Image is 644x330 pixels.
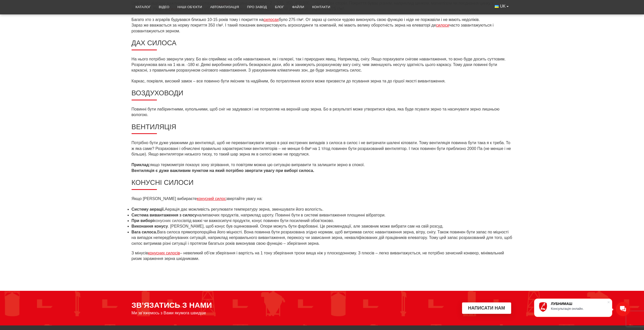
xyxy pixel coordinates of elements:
strong: При виборі [132,218,186,223]
img: Українська [495,5,499,8]
a: конусних силосів [148,251,180,255]
strong: Вентиляція є дуже важливим пунктом на який потрібно звертати увагу при виборі силоса. [132,168,314,173]
li: Вага силоса прямопропорційна його міцності. Вона повинна бути розрахована згідно нормам, щоб витр... [132,229,513,246]
a: Про завод [243,2,271,13]
p: якщо термометрія показує зону зігрівання, то повітрям можна цю ситуацію виправити та залишити зер... [132,162,513,173]
li: . [PERSON_NAME], щоб конус був оцинкований. Опори можуть бути фарбовані. Це рекомендації, але зам... [132,224,513,229]
a: Автоматизація [206,2,243,13]
li: Аерація дає можливість регулювати температуру зерна, зменшувати його вологість. [132,207,513,212]
p: Якщо [PERSON_NAME] вибираєте звертайте увагу на: [132,196,513,202]
p: З мінусів – невеликий об’єм зберігання і вартість на 1 тону зберігання трохи вища ніж у плоскодон... [132,250,513,262]
a: конусний силос [197,196,226,201]
strong: Виконання конусу [132,224,168,228]
a: Контакти [308,2,334,13]
p: На нього потрібно звернути увагу. Бо він сприймає на себе навантаження, як і галереї, так і приро... [132,56,513,73]
strong: Вага силоса. [132,230,157,234]
a: конусних силосів [154,218,186,223]
strong: Система вивантаження з силосу [132,213,197,217]
div: ЛУБНИМАШ [551,302,607,306]
h2: Воздуховоди [132,89,513,100]
button: Написати нам [462,302,511,314]
a: Файли [288,2,308,13]
div: Консультація онлайн. [551,307,607,311]
span: Ми зв’яжемось з Вами якумога швидше [132,311,206,315]
strong: Систему аерації. [132,207,165,211]
span: ЗВ’ЯЗАТИСЬ З НАМИ [132,301,212,310]
h2: Конусні силоси [132,179,513,190]
li: налипаючих продуктів, наприклад шроту. Повинні бути в системі вивантаження площинні вібратори. [132,212,513,218]
a: силосах [263,17,279,22]
a: Наші об’єкти [173,2,206,13]
p: Каркас, покрівля, високий замок – все повинно бути якісним та надійним, бо потрапляння вологи мож... [132,78,513,84]
button: UK [491,2,512,11]
strong: Приклад: [132,163,150,167]
a: Блог [271,2,288,13]
a: силоси [436,23,449,27]
a: Відео [155,2,174,13]
p: Повинні бути лабіринтними, купольними, щоб сніг не задувався і не потрапляв на верхній шар зерна.... [132,106,513,118]
a: Каталог [132,2,155,13]
h2: Дах силоса [132,39,513,50]
span: UK [500,4,506,9]
p: Потрібно бути дуже уважними до вентиляції, щоб не перевантажувати зерно в разі екстрених випадків... [132,140,513,157]
h2: Вентиляція [132,123,513,134]
p: Багато хто з аграріїв будувався близько 10-15 років тому і покриття на було 275 г/м². От зараз ці... [132,17,513,34]
li: під важкі чи важкосипучі продукти, конус повинен бути посилений обов’язково. [132,218,513,224]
